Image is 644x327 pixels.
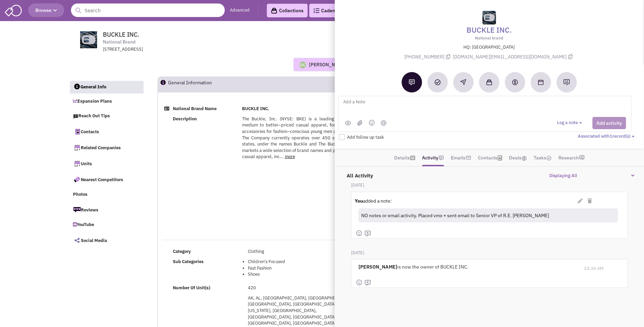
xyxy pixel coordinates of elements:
span: 1 [610,133,612,139]
a: more [285,154,295,159]
a: Contacts [70,124,144,139]
a: Tasks [534,153,552,163]
img: icon-note.png [439,155,444,160]
span: Browse [35,7,57,13]
a: BUCKLE INC. [466,24,512,35]
img: Add to a collection [486,79,492,85]
div: [STREET_ADDRESS] [103,46,280,53]
a: Emails [451,153,465,163]
img: mantion.png [381,120,386,126]
img: mdi_comment-add-outline.png [364,230,371,237]
a: Cadences [309,4,347,17]
img: Add a Task [435,79,441,85]
img: mdi_comment-add-outline.png [364,279,371,286]
img: Schedule a Meeting [538,80,544,85]
a: General Info [70,81,144,94]
a: Social Media [70,233,144,247]
span: National Brand [103,38,135,46]
img: icon-email-active-16.png [466,155,471,160]
input: Search [71,3,225,17]
a: Deals [509,153,527,163]
li: Children's Focused [248,259,358,265]
a: Photos [70,188,144,201]
i: Delete Note [588,199,592,203]
a: Activity [422,153,438,163]
strong: You [355,198,363,204]
img: Cadences_logo.png [313,8,319,13]
img: public.png [345,121,351,125]
b: Number Of Unit(s) [173,285,210,291]
img: TaskCount.png [546,155,552,161]
span: BUCKLE INC. [103,31,139,38]
img: face-smile.png [356,230,363,237]
img: SmartAdmin [5,3,22,16]
a: Reach Out Tips [70,110,144,123]
a: Nearest Competitors [70,172,144,187]
a: Reviews [70,203,144,217]
a: Contacts [478,153,497,163]
div: is now the owner of BUCKLE INC. [356,259,578,274]
b: Description [173,116,197,122]
button: Browse [28,3,64,17]
p: HQ: [GEOGRAPHIC_DATA] [343,44,636,51]
img: www.buckle.com [73,31,104,48]
b: [DATE] [351,182,364,188]
label: added a note: [355,197,392,204]
button: Log a note [557,120,584,126]
img: Add a note [409,79,415,85]
span: [PHONE_NUMBER] [404,54,453,60]
span: 10:36 AM [584,265,604,271]
span: Add follow up task [347,134,384,140]
img: Create a deal [512,79,518,86]
li: Fast Fashion [248,265,358,272]
img: face-smile.png [356,279,363,286]
b: [PERSON_NAME] [358,264,397,270]
a: Expansion Plans [70,95,144,108]
i: Edit Note [578,199,583,203]
p: National brand [343,35,636,41]
a: Related Companies [70,140,144,155]
b: Sub Categories [173,259,204,264]
label: All Activity [343,169,373,179]
td: Clothing [246,246,360,257]
td: 420 [246,283,360,293]
b: [DATE] [351,250,364,256]
img: emoji.png [369,120,375,126]
a: YouTube [70,219,144,231]
img: (jpg,png,gif,doc,docx,xls,xlsx,pdf,txt) [357,120,363,126]
a: Details [394,153,410,163]
div: NO notes or email activity. Placed vmx + sent email to Senior VP of R.E. [PERSON_NAME] [358,209,615,221]
h2: General Information [168,77,212,92]
button: Associated with1record(s) [578,133,637,140]
img: icon-collection-lavender-black.svg [271,7,277,14]
img: research-icon.png [579,155,585,160]
span: [DOMAIN_NAME][EMAIL_ADDRESS][DOMAIN_NAME] [453,54,574,60]
b: BUCKLE INC. [242,106,269,111]
img: Reachout [460,79,466,85]
span: The Buckle, Inc. (NYSE: BKE) is a leading retailer of medium to better–priced casual apparel, foo... [242,116,358,159]
a: Research [558,153,579,163]
b: Category [173,248,191,254]
div: [PERSON_NAME] [309,61,346,68]
a: Advanced [230,7,250,14]
button: Add to a collection [479,72,499,92]
a: Units [70,156,144,171]
a: Collections [267,4,308,17]
img: icon-dealamount.png [521,156,527,161]
li: Shoes [248,271,358,278]
b: National Brand Name [173,106,217,111]
img: Request research [563,79,570,86]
